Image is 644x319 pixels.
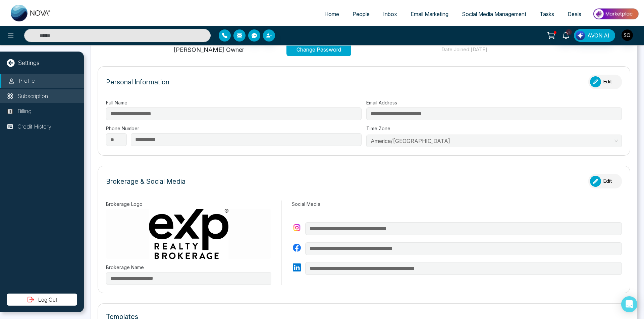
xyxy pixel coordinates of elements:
p: Settings [18,58,40,67]
span: People [353,11,370,17]
p: Subscription [17,92,48,101]
img: Nova CRM Logo [11,5,51,21]
button: Edit [588,174,622,188]
img: instagram [292,223,302,233]
p: Profile [19,77,35,85]
button: AVON AI [574,29,615,42]
a: Email Marketing [404,8,455,20]
span: Social Media Management [462,11,526,17]
button: Log Out [7,294,77,306]
a: Home [318,8,346,20]
img: User Avatar [622,29,633,41]
label: Time Zone [366,125,622,132]
span: Tasks [540,11,554,17]
label: Social Media [292,201,622,208]
p: [PERSON_NAME] Owner [131,45,286,54]
img: brokerage logo [106,209,271,259]
a: 6 [558,29,574,41]
label: Email Address [366,99,622,106]
a: People [346,8,376,20]
button: Edit [588,75,622,89]
span: Inbox [383,11,397,17]
span: Deals [568,11,581,17]
a: Inbox [376,8,404,20]
p: Brokerage & Social Media [106,176,185,186]
span: America/Toronto [371,136,618,146]
div: Open Intercom Messenger [621,296,637,312]
p: Personal Information [106,77,169,87]
p: Credit History [17,123,51,131]
img: Market-place.gif [591,6,640,21]
p: Billing [17,107,32,116]
label: Brokerage Logo [106,201,271,208]
span: AVON AI [587,31,609,39]
button: Change Password [286,43,351,56]
img: Lead Flow [576,31,585,40]
label: Phone Number [106,125,362,132]
a: Tasks [533,8,561,20]
label: Brokerage Name [106,264,271,271]
a: Deals [561,8,588,20]
label: Full Name [106,99,362,106]
span: Email Marketing [411,11,448,17]
span: Home [324,11,339,17]
span: 6 [566,29,572,35]
a: Social Media Management [455,8,533,20]
p: Date Joined: [DATE] [441,46,597,54]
